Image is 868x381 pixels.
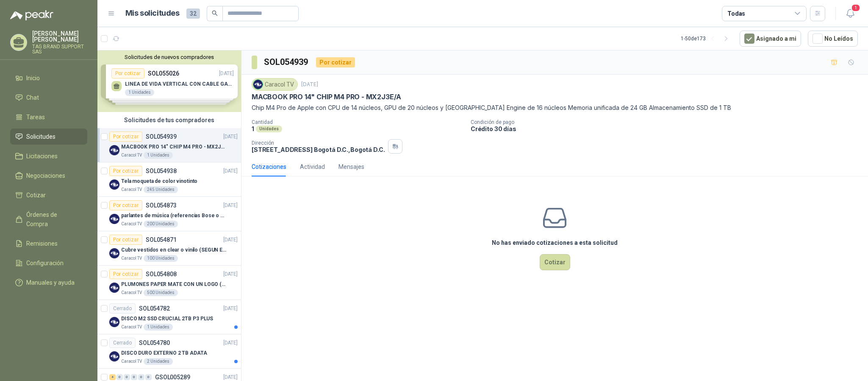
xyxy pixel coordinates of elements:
[109,132,142,142] div: Por cotizar
[109,269,142,279] div: Por cotizar
[109,248,119,258] img: Company Logo
[125,7,180,20] h1: Mis solicitudes
[26,278,75,287] span: Manuales y ayuda
[223,270,238,278] p: [DATE]
[492,238,618,247] h3: No has enviado cotizaciones a esta solicitud
[252,78,298,91] div: Caracol TV
[10,148,87,164] a: Licitaciones
[740,31,801,47] button: Asignado a mi
[121,221,142,227] p: Caracol TV
[26,93,39,102] span: Chat
[727,9,745,18] div: Todas
[186,8,200,19] span: 32
[121,255,142,262] p: Caracol TV
[121,143,227,151] p: MACBOOK PRO 14" CHIP M4 PRO - MX2J3E/A
[121,186,142,193] p: Caracol TV
[26,210,79,229] span: Órdenes de Compra
[10,255,87,271] a: Configuración
[223,133,238,141] p: [DATE]
[109,374,116,380] div: 4
[316,57,355,67] div: Por cotizar
[97,197,241,231] a: Por cotizarSOL054873[DATE] Company Logoparlantes de música (referencias Bose o Alexa) CON MARCACI...
[32,44,87,54] p: TAG BRAND SUPPORT SAS
[139,305,170,311] p: SOL054782
[121,289,142,296] p: Caracol TV
[109,351,119,361] img: Company Logo
[252,92,401,101] p: MACBOOK PRO 14" CHIP M4 PRO - MX2J3E/A
[252,119,464,125] p: Cantidad
[252,140,385,146] p: Dirección
[109,166,142,176] div: Por cotizar
[10,109,87,125] a: Tareas
[109,283,119,293] img: Company Logo
[144,255,178,262] div: 100 Unidades
[97,300,241,334] a: CerradoSOL054782[DATE] Company LogoDISCO M2 SSD CRUCIAL 2TB P3 PLUSCaracol TV1 Unidades
[264,56,309,69] h3: SOL054939
[139,340,170,346] p: SOL054780
[146,168,177,174] p: SOL054938
[10,10,53,20] img: Logo peakr
[252,146,385,153] p: [STREET_ADDRESS] Bogotá D.C. , Bogotá D.C.
[471,119,865,125] p: Condición de pago
[26,151,58,161] span: Licitaciones
[10,90,87,106] a: Chat
[26,132,55,141] span: Solicitudes
[26,190,46,200] span: Cotizar
[144,152,173,159] div: 1 Unidades
[144,221,178,227] div: 200 Unidades
[10,70,87,86] a: Inicio
[124,374,130,380] div: 0
[121,177,197,185] p: Tela moqueta de color vinotinto
[223,202,238,210] p: [DATE]
[843,6,858,21] button: 1
[252,103,858,112] p: Chip M4 Pro de Apple con CPU de 14 núcleos, GPU de 20 núcleos y [GEOGRAPHIC_DATA] Engine de 16 nú...
[144,289,178,296] div: 500 Unidades
[97,112,241,128] div: Solicitudes de tus compradores
[109,338,136,348] div: Cerrado
[300,162,325,171] div: Actividad
[109,179,119,190] img: Company Logo
[109,303,136,314] div: Cerrado
[146,237,177,243] p: SOL054871
[681,32,733,45] div: 1 - 50 de 173
[155,374,190,380] p: GSOL005289
[10,129,87,145] a: Solicitudes
[252,162,286,171] div: Cotizaciones
[223,167,238,175] p: [DATE]
[223,236,238,244] p: [DATE]
[97,334,241,369] a: CerradoSOL054780[DATE] Company LogoDISCO DURO EXTERNO 2 TB ADATACaracol TV2 Unidades
[146,134,177,140] p: SOL054939
[808,31,858,47] button: No Leídos
[223,305,238,313] p: [DATE]
[10,235,87,252] a: Remisiones
[212,10,218,16] span: search
[121,324,142,331] p: Caracol TV
[145,374,152,380] div: 0
[121,349,207,357] p: DISCO DURO EXTERNO 2 TB ADATA
[97,231,241,266] a: Por cotizarSOL054871[DATE] Company LogoCubre vestidos en clear o vinilo (SEGUN ESPECIFICACIONES D...
[97,50,241,112] div: Solicitudes de nuevos compradoresPor cotizarSOL055026[DATE] LINEA DE VIDA VERTICAL CON CABLE GALV...
[116,374,123,380] div: 0
[121,358,142,365] p: Caracol TV
[471,125,865,132] p: Crédito 30 días
[10,207,87,232] a: Órdenes de Compra
[144,358,173,365] div: 2 Unidades
[109,317,119,327] img: Company Logo
[144,324,173,331] div: 1 Unidades
[540,254,570,270] button: Cotizar
[10,275,87,291] a: Manuales y ayuda
[109,214,119,224] img: Company Logo
[131,374,137,380] div: 0
[256,126,282,132] div: Unidades
[109,200,142,210] div: Por cotizar
[851,4,860,12] span: 1
[121,152,142,159] p: Caracol TV
[26,239,58,248] span: Remisiones
[138,374,144,380] div: 0
[301,81,318,89] p: [DATE]
[144,186,178,193] div: 245 Unidades
[146,271,177,277] p: SOL054808
[32,31,87,42] p: [PERSON_NAME] [PERSON_NAME]
[121,212,227,220] p: parlantes de música (referencias Bose o Alexa) CON MARCACION 1 LOGO (Mas datos en el adjunto)
[223,339,238,347] p: [DATE]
